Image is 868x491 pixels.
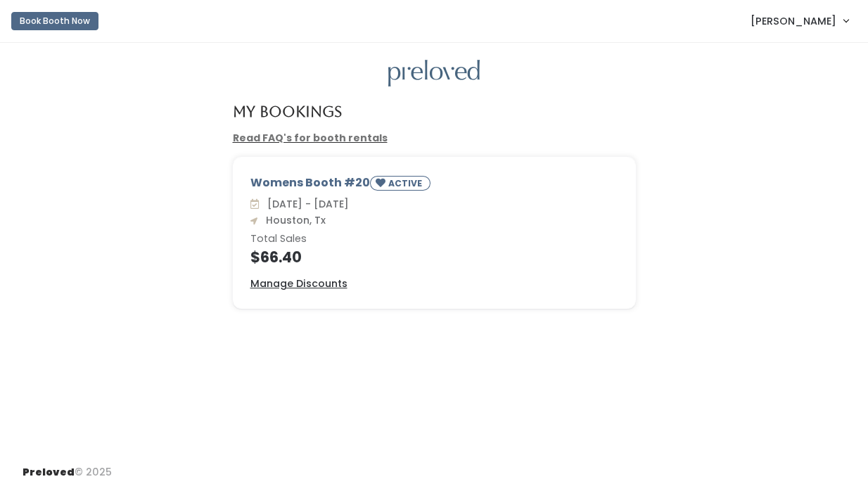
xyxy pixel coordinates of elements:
span: [DATE] - [DATE] [262,197,349,211]
div: Womens Booth #20 [250,174,618,196]
a: Read FAQ's for booth rentals [233,131,388,145]
a: Manage Discounts [250,276,347,291]
span: [PERSON_NAME] [751,13,836,29]
h4: $66.40 [250,249,618,265]
a: Book Booth Now [11,6,98,37]
button: Book Booth Now [11,12,98,30]
span: Preloved [23,465,75,479]
h6: Total Sales [250,234,618,245]
a: [PERSON_NAME] [736,6,862,36]
div: © 2025 [23,454,112,480]
u: Manage Discounts [250,276,347,291]
span: Houston, Tx [260,213,326,227]
img: preloved logo [388,60,480,87]
h4: My Bookings [233,103,342,120]
small: ACTIVE [388,177,425,189]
